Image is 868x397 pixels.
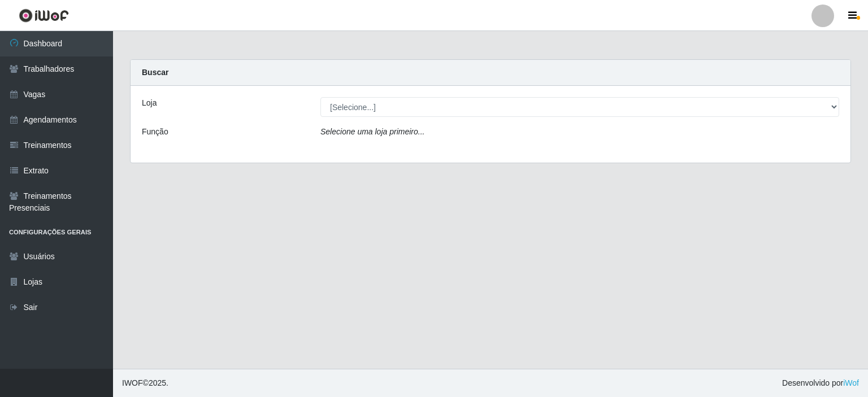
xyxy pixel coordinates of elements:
span: IWOF [122,378,143,387]
span: Desenvolvido por [782,377,859,389]
i: Selecione uma loja primeiro... [320,127,424,136]
span: © 2025 . [122,377,168,389]
strong: Buscar [142,68,168,77]
label: Função [142,126,168,138]
label: Loja [142,97,157,109]
img: CoreUI Logo [19,8,69,23]
a: iWof [843,378,859,387]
